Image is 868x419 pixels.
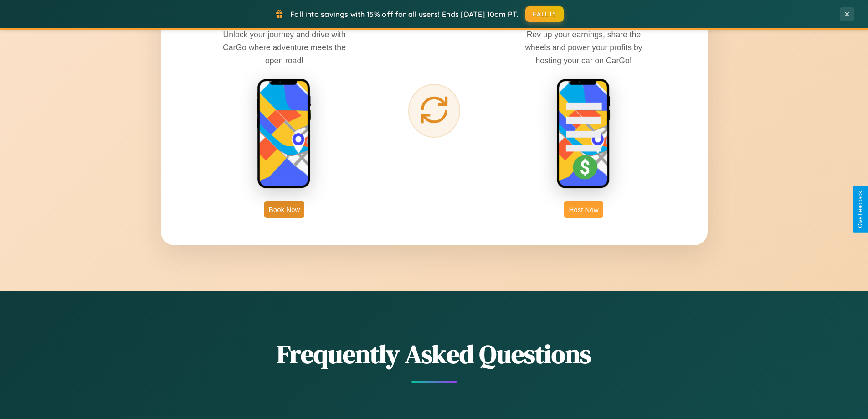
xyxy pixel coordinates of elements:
img: host phone [556,78,611,190]
p: Rev up your earnings, share the wheels and power your profits by hosting your car on CarGo! [515,28,652,67]
button: Host Now [564,201,603,218]
img: rent phone [257,78,312,190]
h2: Frequently Asked Questions [161,336,708,372]
span: Fall into savings with 15% off for all users! Ends [DATE] 10am PT. [290,10,519,19]
button: Book Now [264,201,304,218]
p: Unlock your journey and drive with CarGo where adventure meets the open road! [216,28,353,67]
button: FALL15 [525,6,564,22]
div: Give Feedback [857,191,863,228]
